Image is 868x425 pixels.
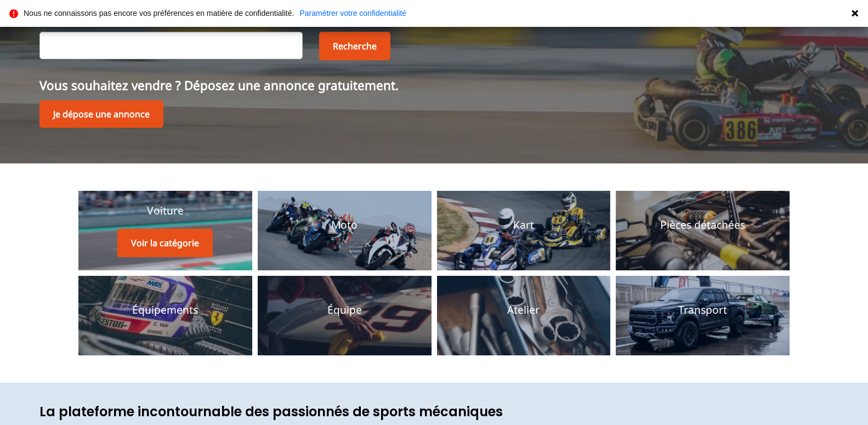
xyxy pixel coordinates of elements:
[258,191,432,270] a: MotoMoto
[24,9,294,17] p: Nous ne connaissons pas encore vos préférences en matière de confidentialité.
[147,203,184,218] p: Voiture
[331,218,358,233] p: Moto
[616,191,790,270] a: Pièces détachéesPièces détachées
[437,276,611,355] a: AtelierAtelier
[507,303,540,318] p: Atelier
[437,191,611,270] a: KartKart
[132,303,198,318] p: Équipements
[327,303,362,318] p: Équipe
[39,402,829,421] h1: La plateforme incontournable des passionnés de sports mécaniques
[678,303,727,318] p: Transport
[78,191,252,270] a: VoitureVoir la catégorieVoiture
[319,32,390,60] button: Recherche
[299,9,406,17] a: Paramétrer votre confidentialité
[616,276,790,355] a: TransportTransport
[39,77,829,94] p: Vous souhaitez vendre ? Déposez une annonce gratuitement.
[39,100,163,128] a: Je dépose une annonce
[117,229,213,257] button: Voir la catégorie
[78,276,252,355] a: ÉquipementsÉquipements
[258,276,432,355] a: ÉquipeÉquipe
[513,218,534,233] p: Kart
[660,218,745,233] p: Pièces détachées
